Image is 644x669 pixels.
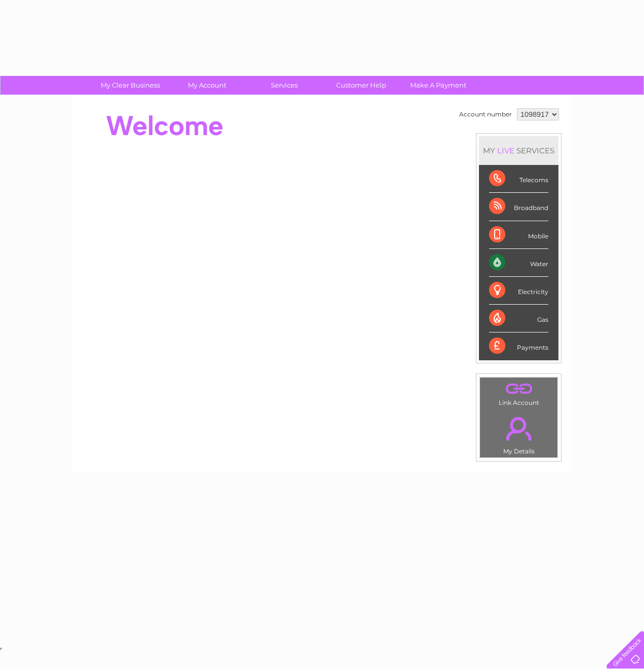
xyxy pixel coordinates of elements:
[489,193,548,221] div: Broadband
[243,76,326,95] a: Services
[457,106,514,123] td: Account number
[489,305,548,332] div: Gas
[489,165,548,193] div: Telecoms
[489,221,548,249] div: Mobile
[479,377,558,409] td: Link Account
[482,411,555,446] a: .
[319,76,403,95] a: Customer Help
[166,76,249,95] a: My Account
[489,332,548,360] div: Payments
[479,408,558,458] td: My Details
[489,249,548,277] div: Water
[495,146,516,155] div: LIVE
[479,136,558,165] div: MY SERVICES
[396,76,480,95] a: Make A Payment
[489,277,548,305] div: Electricity
[482,380,555,398] a: .
[89,76,172,95] a: My Clear Business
